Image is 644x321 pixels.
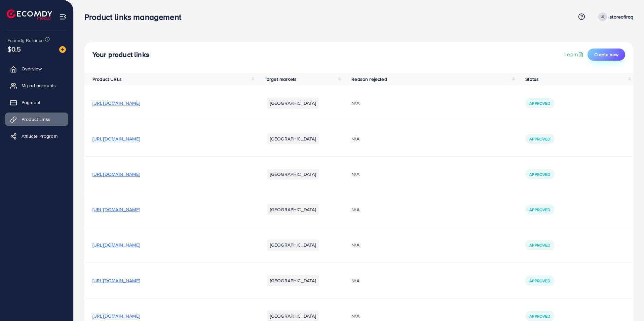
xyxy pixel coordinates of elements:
span: N/A [351,135,359,142]
span: Approved [529,100,550,106]
a: Learn [564,51,585,58]
span: N/A [351,313,359,319]
img: image [59,46,66,53]
a: My ad accounts [5,79,68,92]
span: [URL][DOMAIN_NAME] [92,100,140,106]
img: menu [59,13,67,21]
a: Affiliate Program [5,129,68,143]
li: [GEOGRAPHIC_DATA] [267,98,319,108]
li: [GEOGRAPHIC_DATA] [267,133,319,144]
li: [GEOGRAPHIC_DATA] [267,204,319,215]
a: storeofiraq [596,12,633,21]
span: N/A [351,171,359,178]
img: logo [7,9,52,20]
span: $0.5 [7,44,21,54]
span: Reason rejected [351,76,387,83]
p: storeofiraq [610,13,633,21]
span: Product URLs [92,76,122,83]
span: N/A [351,100,359,106]
li: [GEOGRAPHIC_DATA] [267,239,319,250]
h3: Product links management [84,12,187,22]
span: Approved [529,136,550,142]
span: [URL][DOMAIN_NAME] [92,277,140,284]
span: [URL][DOMAIN_NAME] [92,242,140,248]
span: Status [525,76,539,83]
span: My ad accounts [22,82,56,89]
span: Affiliate Program [22,133,58,139]
span: Target markets [265,76,297,83]
span: N/A [351,242,359,248]
button: Create new [588,49,625,61]
span: Product Links [22,116,50,123]
span: [URL][DOMAIN_NAME] [92,135,140,142]
span: Create new [594,51,618,58]
span: Approved [529,242,550,248]
span: Approved [529,207,550,213]
li: [GEOGRAPHIC_DATA] [267,275,319,286]
span: N/A [351,206,359,213]
span: Approved [529,278,550,284]
li: [GEOGRAPHIC_DATA] [267,169,319,180]
span: Approved [529,313,550,319]
h4: Your product links [92,51,149,59]
a: Payment [5,96,68,109]
span: Payment [22,99,40,106]
a: Product Links [5,113,68,126]
span: Approved [529,171,550,177]
span: Ecomdy Balance [7,37,44,44]
span: [URL][DOMAIN_NAME] [92,313,140,319]
span: Overview [22,65,42,72]
span: N/A [351,277,359,284]
a: Overview [5,62,68,75]
span: [URL][DOMAIN_NAME] [92,206,140,213]
span: [URL][DOMAIN_NAME] [92,171,140,178]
